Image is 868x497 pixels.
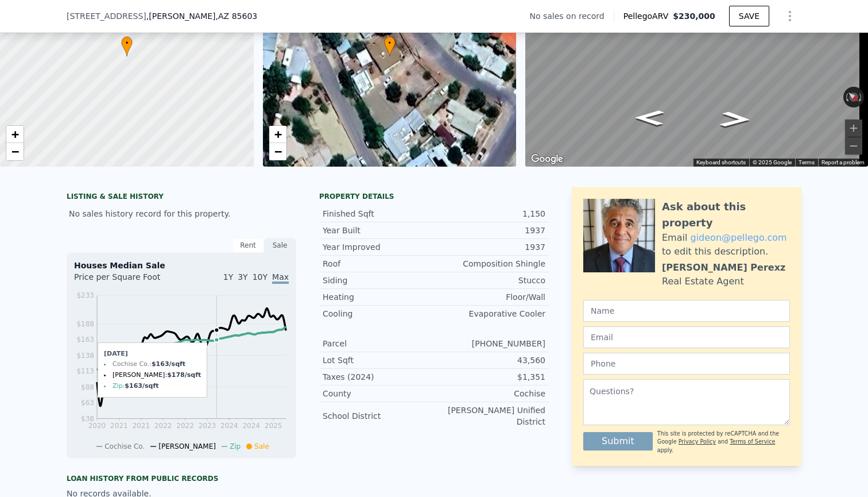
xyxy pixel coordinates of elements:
[845,137,862,155] button: Zoom out
[76,352,94,360] tspan: $138
[132,422,150,430] tspan: 2021
[67,203,296,224] div: No sales history record for this property.
[434,241,545,253] div: 1937
[657,430,790,454] div: This site is protected by reCAPTCHA and the Google and apply.
[88,422,106,430] tspan: 2020
[176,422,194,430] tspan: 2022
[843,87,850,107] button: Rotate counterclockwise
[778,5,801,28] button: Show Options
[67,10,146,22] span: [STREET_ADDRESS]
[821,159,865,165] a: Report a problem
[11,127,19,141] span: +
[323,338,434,349] div: Parcel
[690,232,786,243] a: gideon@pellego.com
[583,353,790,375] input: Phone
[274,127,281,141] span: +
[434,371,545,383] div: $1,351
[232,238,264,253] div: Rent
[223,272,233,282] span: 1Y
[199,422,216,430] tspan: 2023
[528,152,566,167] img: Google
[253,272,268,282] span: 10Y
[74,271,181,290] div: Price per Square Foot
[76,336,94,344] tspan: $163
[384,38,396,48] span: •
[707,108,764,131] path: Go Northwest, 14th Terrace
[622,106,676,129] path: Go Southeast, 14th Terrace
[434,388,545,399] div: Cochise
[216,11,258,21] span: , AZ 85603
[662,275,744,288] div: Real Estate Agent
[323,371,434,383] div: Taxes (2024)
[529,10,613,22] div: No sales on record
[434,225,545,236] div: 1937
[238,272,247,282] span: 3Y
[434,404,545,427] div: [PERSON_NAME] Unified District
[729,6,769,26] button: SAVE
[323,410,434,422] div: School District
[272,272,289,284] span: Max
[799,159,815,165] a: Terms (opens in new tab)
[110,422,128,430] tspan: 2021
[843,87,865,107] button: Reset the view
[434,355,545,366] div: 43,560
[67,474,296,483] div: Loan history from public records
[67,192,296,203] div: LISTING & SALE HISTORY
[269,126,286,143] a: Zoom in
[434,275,545,286] div: Stucco
[11,144,19,159] span: −
[6,143,24,160] a: Zoom out
[662,261,785,275] div: [PERSON_NAME] Perexz
[230,442,241,450] span: Zip
[76,291,94,299] tspan: $233
[696,159,746,167] button: Keyboard shortcuts
[323,388,434,399] div: County
[858,87,865,107] button: Rotate clockwise
[121,38,133,48] span: •
[528,152,566,167] a: Open this area in Google Maps (opens a new window)
[254,442,269,450] span: Sale
[434,291,545,303] div: Floor/Wall
[673,11,715,21] span: $230,000
[6,126,24,143] a: Zoom in
[623,10,673,22] span: Pellego ARV
[662,231,790,259] div: Email to edit this description.
[434,208,545,219] div: 1,150
[104,442,145,450] span: Cochise Co.
[323,355,434,366] div: Lot Sqft
[121,36,133,56] div: •
[242,422,260,430] tspan: 2024
[269,143,286,160] a: Zoom out
[753,159,792,165] span: © 2025 Google
[662,199,790,231] div: Ask about this property
[323,225,434,236] div: Year Built
[323,308,434,319] div: Cooling
[323,258,434,269] div: Roof
[265,422,282,430] tspan: 2025
[323,208,434,219] div: Finished Sqft
[76,320,94,328] tspan: $188
[323,291,434,303] div: Heating
[319,192,549,201] div: Property details
[583,300,790,322] input: Name
[679,438,716,445] a: Privacy Policy
[274,144,281,159] span: −
[146,10,257,22] span: , [PERSON_NAME]
[323,275,434,286] div: Siding
[76,367,94,375] tspan: $113
[81,415,94,423] tspan: $38
[81,399,94,407] tspan: $63
[74,260,289,271] div: Houses Median Sale
[583,432,653,450] button: Submit
[154,422,172,430] tspan: 2022
[730,438,775,445] a: Terms of Service
[158,442,216,450] span: [PERSON_NAME]
[434,308,545,319] div: Evaporative Cooler
[434,258,545,269] div: Composition Shingle
[583,326,790,348] input: Email
[81,383,94,391] tspan: $88
[220,422,238,430] tspan: 2024
[384,36,396,56] div: •
[845,120,862,137] button: Zoom in
[434,338,545,349] div: [PHONE_NUMBER]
